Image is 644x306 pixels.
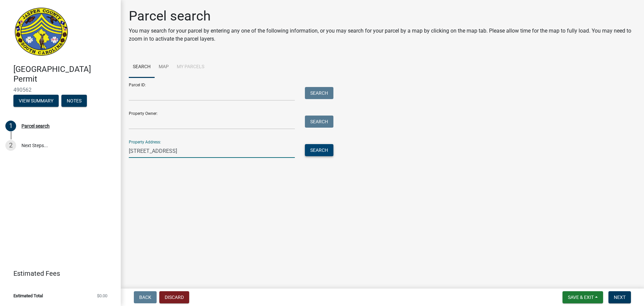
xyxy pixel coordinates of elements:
button: Back [134,291,157,303]
a: Map [155,56,173,78]
span: Back [139,295,151,300]
button: Discard [159,291,189,303]
h1: Parcel search [129,8,636,24]
button: Search [305,116,333,128]
span: Estimated Total [13,294,43,298]
img: Jasper County, South Carolina [13,7,69,57]
wm-modal-confirm: Notes [61,98,87,104]
button: Notes [61,95,87,107]
div: 2 [5,140,16,151]
div: Parcel search [21,124,50,128]
span: 490562 [13,87,107,93]
button: Next [608,291,631,303]
button: Search [305,87,333,99]
h4: [GEOGRAPHIC_DATA] Permit [13,64,115,84]
button: View Summary [13,95,59,107]
div: 1 [5,121,16,131]
span: Save & Exit [568,295,594,300]
a: Search [129,56,155,78]
a: Estimated Fees [5,267,110,280]
wm-modal-confirm: Summary [13,98,59,104]
span: Next [614,295,626,300]
span: $0.00 [97,294,107,298]
button: Save & Exit [562,291,603,303]
p: You may search for your parcel by entering any one of the following information, or you may searc... [129,27,636,43]
button: Search [305,144,333,156]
